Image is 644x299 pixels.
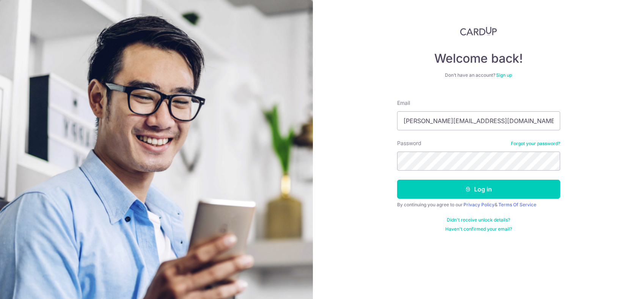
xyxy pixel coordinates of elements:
[511,141,560,147] a: Forgot your password?
[397,51,560,66] h4: Welcome back!
[496,72,512,78] a: Sign up
[397,72,560,78] div: Don’t have an account?
[460,27,497,36] img: CardUp Logo
[397,180,560,199] button: Log in
[463,202,495,207] a: Privacy Policy
[397,202,560,208] div: By continuing you agree to our &
[397,111,560,130] input: Enter your Email
[397,99,410,107] label: Email
[445,226,512,232] a: Haven't confirmed your email?
[397,139,421,147] label: Password
[447,217,510,223] a: Didn't receive unlock details?
[498,202,536,207] a: Terms Of Service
